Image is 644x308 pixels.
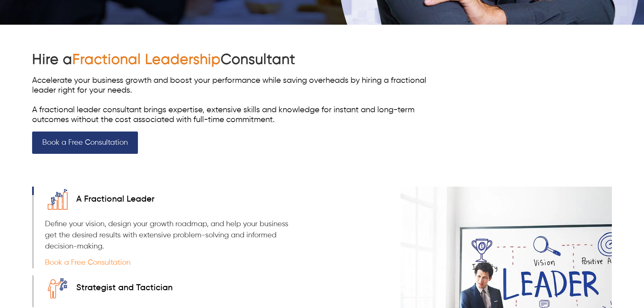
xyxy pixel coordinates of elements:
[76,283,173,293] div: Strategist and Tactician
[45,219,293,252] p: Define your vision, design your growth roadmap, and help your business get the desired results wi...
[32,76,438,125] div: Accelerate your business growth and boost your performance while saving overheads by hiring a fra...
[32,132,138,154] a: Book a Free Consultation
[45,257,130,268] a: Book a Free Consultation
[72,53,221,67] a: Fractional Leadership
[70,194,155,204] a: A Fractional Leader
[70,283,173,293] a: Strategist and Tactician
[45,275,70,301] img: <h2 tabindex="0">Strategist and Tactician</h2>
[76,194,155,204] div: A Fractional Leader
[32,51,438,69] h1: Hire a Consultant
[45,187,70,212] img: <h2 tabindex="0">A Fractional Leader</h2>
